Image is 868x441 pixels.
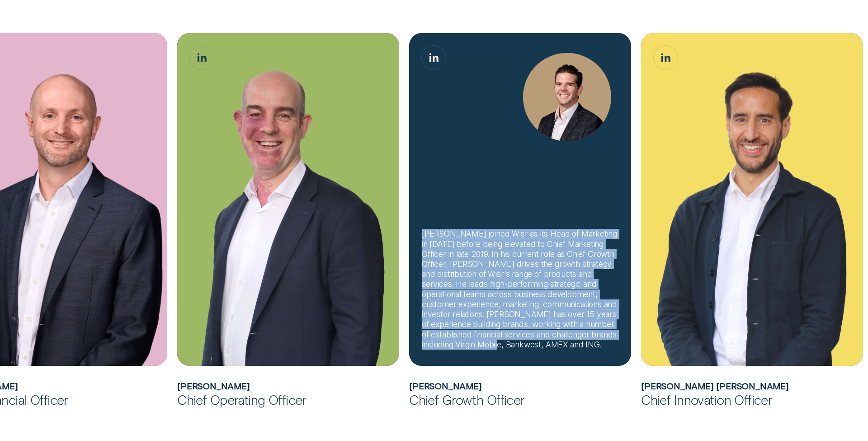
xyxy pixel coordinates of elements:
div: [PERSON_NAME] joined Wisr as its Head of Marketing in [DATE] before being elevated to Chief Marke... [422,229,618,350]
div: Chief Growth Officer [409,392,631,408]
div: Sam Harding, Chief Operating Officer [177,33,399,366]
img: Álvaro Carpio Colón [641,33,863,366]
div: Chief Innovation Officer [641,392,863,408]
h2: Álvaro Carpio Colón [641,381,863,391]
img: James Goodwin [523,53,611,141]
a: Álvaro Carpio Colón, Chief Innovation Officer LinkedIn button [654,46,678,70]
h2: Sam Harding [177,381,399,391]
h2: James Goodwin [409,381,631,391]
a: James Goodwin, Chief Growth Officer LinkedIn button [422,46,446,70]
a: Sam Harding, Chief Operating Officer LinkedIn button [190,46,214,70]
img: Sam Harding [177,33,399,366]
div: Álvaro Carpio Colón, Chief Innovation Officer [641,33,863,366]
div: Chief Operating Officer [177,392,399,408]
div: James Goodwin, Chief Growth Officer [409,33,631,366]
